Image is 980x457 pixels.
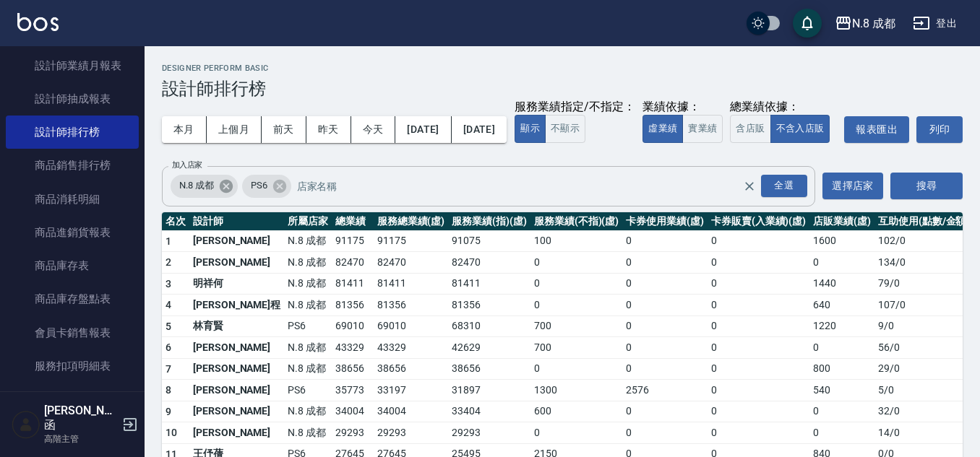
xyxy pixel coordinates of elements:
[284,380,332,401] td: PS6
[332,401,374,422] td: 34004
[44,404,118,432] h5: [PERSON_NAME]函
[890,173,963,199] button: 搜尋
[166,384,171,396] span: 8
[809,252,874,274] td: 0
[874,380,973,401] td: 5 / 0
[739,176,760,196] button: Clear
[448,273,530,295] td: 81411
[874,401,973,422] td: 32 / 0
[189,212,284,231] th: 設計師
[332,295,374,316] td: 81356
[874,337,973,359] td: 56 / 0
[809,358,874,380] td: 800
[622,422,708,444] td: 0
[622,401,708,422] td: 0
[6,349,139,383] a: 服務扣項明細表
[622,230,708,252] td: 0
[622,252,708,274] td: 0
[708,315,809,337] td: 0
[242,178,276,193] span: PS6
[189,401,284,422] td: [PERSON_NAME]
[730,115,770,143] button: 含店販
[708,295,809,316] td: 0
[284,337,332,359] td: N.8 成都
[189,315,284,337] td: 林育賢
[874,273,973,295] td: 79 / 0
[844,116,909,143] button: 報表匯出
[6,249,139,282] a: 商品庫存表
[852,14,895,32] div: N.8 成都
[374,315,449,337] td: 69010
[284,422,332,444] td: N.8 成都
[6,216,139,249] a: 商品進銷貨報表
[770,115,830,143] button: 不含入店販
[6,183,139,216] a: 商品消耗明細
[374,401,449,422] td: 34004
[207,116,262,143] button: 上個月
[6,49,139,82] a: 設計師業績月報表
[708,380,809,401] td: 0
[708,401,809,422] td: 0
[166,299,171,310] span: 4
[530,230,622,252] td: 100
[332,422,374,444] td: 29293
[874,295,973,316] td: 107 / 0
[708,252,809,274] td: 0
[374,380,449,401] td: 33197
[332,337,374,359] td: 43329
[622,273,708,295] td: 0
[374,252,449,274] td: 82470
[189,380,284,401] td: [PERSON_NAME]
[515,115,546,143] button: 顯示
[642,115,683,143] button: 虛業績
[530,315,622,337] td: 700
[793,9,822,38] button: save
[166,278,171,290] span: 3
[171,175,238,198] div: N.8 成都
[530,380,622,401] td: 1300
[162,64,963,73] h2: Designer Perform Basic
[448,422,530,444] td: 29293
[642,100,723,115] div: 業績依據：
[530,401,622,422] td: 600
[448,212,530,231] th: 服務業績(指)(虛)
[809,315,874,337] td: 1220
[189,358,284,380] td: [PERSON_NAME]
[6,116,139,149] a: 設計師排行榜
[448,380,530,401] td: 31897
[708,212,809,231] th: 卡券販賣(入業績)(虛)
[874,252,973,274] td: 134 / 0
[708,422,809,444] td: 0
[730,100,837,115] div: 總業績依據：
[622,358,708,380] td: 0
[682,115,723,143] button: 實業績
[395,116,451,143] button: [DATE]
[171,178,223,193] span: N.8 成都
[874,358,973,380] td: 29 / 0
[530,358,622,380] td: 0
[17,13,59,31] img: Logo
[374,212,449,231] th: 服務總業績(虛)
[166,256,171,268] span: 2
[6,149,139,182] a: 商品銷售排行榜
[189,337,284,359] td: [PERSON_NAME]
[332,273,374,295] td: 81411
[293,173,768,199] input: 店家名稱
[809,212,874,231] th: 店販業績(虛)
[166,427,178,438] span: 10
[448,295,530,316] td: 81356
[448,315,530,337] td: 68310
[189,252,284,274] td: [PERSON_NAME]
[708,273,809,295] td: 0
[44,432,118,445] p: 高階主管
[515,100,635,115] div: 服務業績指定/不指定：
[162,79,963,99] h3: 設計師排行榜
[262,116,306,143] button: 前天
[189,422,284,444] td: [PERSON_NAME]
[6,316,139,349] a: 會員卡銷售報表
[761,175,807,197] div: 全選
[708,337,809,359] td: 0
[916,116,963,143] button: 列印
[284,273,332,295] td: N.8 成都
